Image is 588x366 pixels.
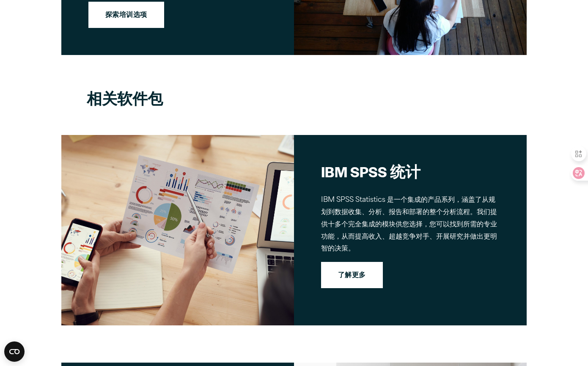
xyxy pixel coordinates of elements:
img: IBM SPSS 统计 [61,135,294,325]
a: 了解更多 [321,262,383,288]
font: IBM SPSS Statistics 是一个集成的产品系列，涵盖了从规划到数据收集、分析、报告和部署的整个分析流程。我们提供十多个完全集成的模块供您选择，您可以找到所需的专业功能，从而提高收入... [321,197,497,252]
a: 探索培训选项 [88,2,164,28]
font: 相关软件包 [87,88,163,108]
font: 探索培训选项 [105,12,147,19]
button: 打开 CMP 小部件 [4,341,25,362]
font: IBM SPSS 统计 [321,161,420,182]
font: 了解更多 [338,272,366,279]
